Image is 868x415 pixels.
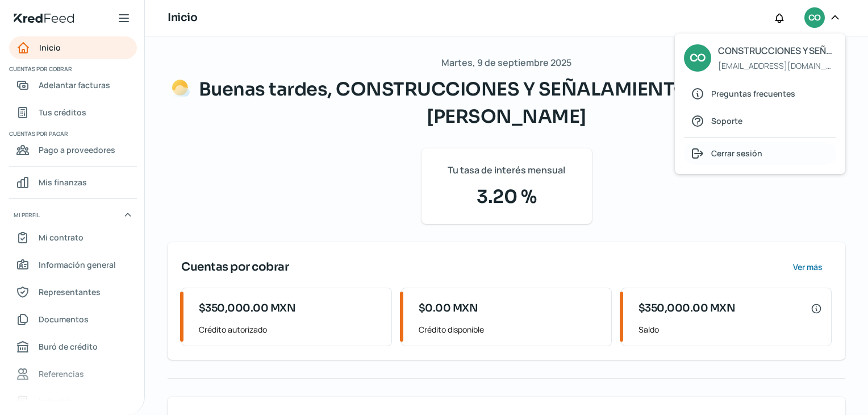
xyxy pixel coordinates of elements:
img: Saludos [172,79,190,97]
span: Pago a proveedores [39,143,115,157]
span: Información general [39,258,116,272]
a: Pago a proveedores [9,139,137,161]
a: Tus créditos [9,101,137,124]
a: Adelantar facturas [9,74,137,97]
span: Cuentas por cobrar [181,259,289,276]
a: Inicio [9,36,137,59]
span: Saldo [639,322,822,337]
span: Mi contrato [39,230,84,244]
span: Tu tasa de interés mensual [448,162,565,179]
span: $350,000.00 MXN [639,301,736,316]
span: Martes, 9 de septiembre 2025 [441,55,571,71]
a: Mis finanzas [9,171,137,194]
span: Referencias [39,367,84,381]
a: Representantes [9,281,137,304]
span: Cerrar sesión [711,146,762,160]
span: Buró de crédito [39,339,98,354]
h1: Inicio [168,10,197,26]
span: 3.20 % [435,183,578,210]
a: Buró de crédito [9,335,137,358]
span: Documentos [39,312,89,326]
span: CONSTRUCCIONES Y SEÑALAMIENTOS INDUSTRIALES [PERSON_NAME] [718,43,836,59]
span: Crédito disponible [419,322,602,337]
span: CO [808,11,820,25]
span: Soporte [711,114,742,128]
span: Tus créditos [39,105,86,119]
span: Cuentas por cobrar [9,64,135,74]
span: CO [690,49,706,67]
button: Ver más [783,256,832,279]
span: Mis finanzas [39,175,87,189]
span: Inicio [39,40,61,55]
a: Mi contrato [9,226,137,249]
span: Ver más [793,263,823,271]
span: [EMAIL_ADDRESS][DOMAIN_NAME] [718,59,836,73]
span: $350,000.00 MXN [199,301,296,316]
span: Mi perfil [14,210,40,220]
span: Industria [39,394,74,408]
span: Adelantar facturas [39,78,110,92]
span: Cuentas por pagar [9,128,135,139]
span: $0.00 MXN [419,301,478,316]
span: Buenas tardes, CONSTRUCCIONES Y SEÑALAMIENTOS INDUSTRIALES [PERSON_NAME] [199,78,842,128]
a: Industria [9,390,137,413]
a: Documentos [9,308,137,331]
a: Referencias [9,363,137,385]
span: Crédito autorizado [199,322,382,337]
span: Representantes [39,285,101,299]
span: Preguntas frecuentes [711,86,795,101]
a: Información general [9,254,137,276]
